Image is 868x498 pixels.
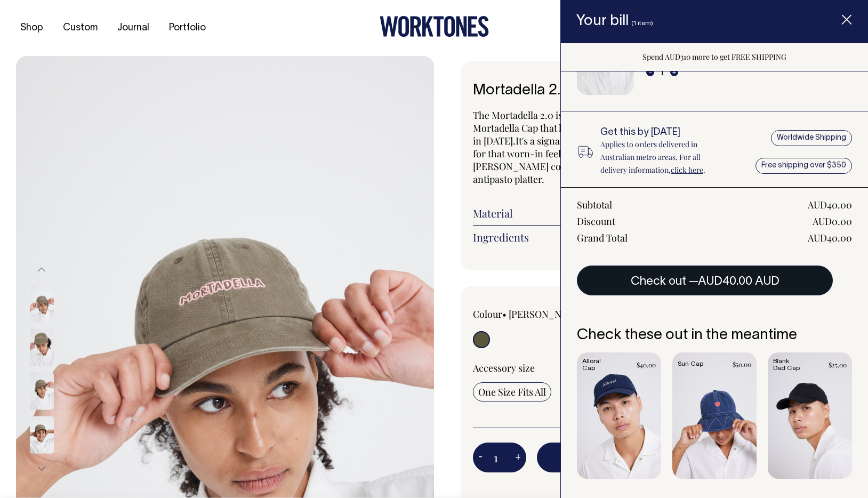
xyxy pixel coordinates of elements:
[671,165,703,175] a: click here
[478,385,546,398] span: One Size Fits All
[30,285,54,322] img: moss
[577,266,833,295] button: Check out —AUD40.00 AUD
[537,479,818,492] span: Spend AUD310 more to get FREE SHIPPING
[16,19,47,37] a: Shop
[670,68,678,76] button: +
[473,382,551,401] input: One Size Fits All
[698,276,779,287] span: AUD40.00 AUD
[509,308,584,320] label: [PERSON_NAME]
[537,443,818,472] button: Add to bill —$40.00 AUD
[473,134,816,173] span: It's a signature Worktones 6-panel dad cap that's been enzyme-washed for that worn-in feel. The s...
[600,138,727,176] p: Applies to orders delivered in Australian metro areas. For all delivery information, .
[577,198,612,211] div: Subtotal
[473,308,611,320] div: Colour
[473,109,818,186] p: The Mortadella 2.0 is here, freshly sliced for your enjoyment. It's a riff on our OG Mortadella C...
[577,215,615,228] div: Discount
[577,231,628,244] div: Grand Total
[473,362,818,374] div: Accessory size
[473,83,818,99] h1: Mortadella 2.0 Cap
[473,207,818,220] a: Material
[600,127,727,138] h6: Get this by [DATE]
[30,328,54,366] img: moss
[502,308,507,320] span: •
[165,19,210,37] a: Portfolio
[642,52,786,62] span: Spend AUD310 more to get FREE SHIPPING
[631,20,653,26] span: (1 item)
[59,19,102,37] a: Custom
[813,215,852,228] div: AUD0.00
[808,198,852,211] div: AUD40.00
[30,372,54,409] img: moss
[646,68,654,76] button: -
[473,231,818,244] a: Ingredients
[30,416,54,453] img: moss
[473,447,488,468] button: -
[34,456,50,480] button: Next
[34,258,50,282] button: Previous
[510,447,526,468] button: +
[577,327,852,344] h6: Check these out in the meantime
[113,19,154,37] a: Journal
[808,231,852,244] div: AUD40.00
